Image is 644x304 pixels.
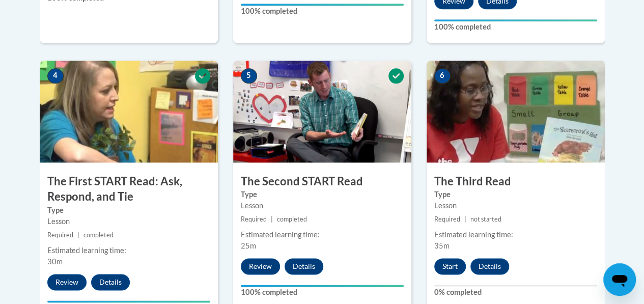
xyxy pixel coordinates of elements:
button: Review [47,274,87,290]
span: Required [241,215,267,223]
button: Details [285,258,323,274]
span: 30m [47,257,63,266]
label: 100% completed [241,287,404,298]
span: completed [277,215,307,223]
span: 4 [47,68,64,84]
img: Course Image [427,61,605,162]
img: Course Image [233,61,411,162]
button: Details [470,258,509,274]
div: Estimated learning time: [241,229,404,240]
div: Your progress [241,4,404,6]
span: not started [470,215,501,223]
iframe: Button to launch messaging window [603,263,636,296]
span: | [271,215,273,223]
h3: The First START Read: Ask, Respond, and Tie [40,174,218,205]
label: Type [241,189,404,200]
div: Lesson [47,216,210,227]
h3: The Third Read [427,174,605,189]
span: completed [83,231,114,239]
span: 25m [241,241,256,250]
label: 0% completed [434,287,597,298]
span: Required [47,231,73,239]
h3: The Second START Read [233,174,411,189]
label: Type [434,189,597,200]
button: Details [91,274,130,290]
span: 35m [434,241,450,250]
div: Estimated learning time: [47,245,210,256]
div: Your progress [241,285,404,287]
button: Review [241,258,280,274]
label: 100% completed [241,6,404,17]
span: | [464,215,466,223]
div: Estimated learning time: [434,229,597,240]
button: Start [434,258,466,274]
div: Lesson [434,200,597,211]
div: Your progress [434,19,597,21]
span: 6 [434,68,451,84]
label: 100% completed [434,21,597,33]
div: Your progress [47,300,210,302]
span: | [77,231,79,239]
label: Type [47,205,210,216]
span: Required [434,215,460,223]
div: Lesson [241,200,404,211]
img: Course Image [40,61,218,162]
span: 5 [241,68,257,84]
